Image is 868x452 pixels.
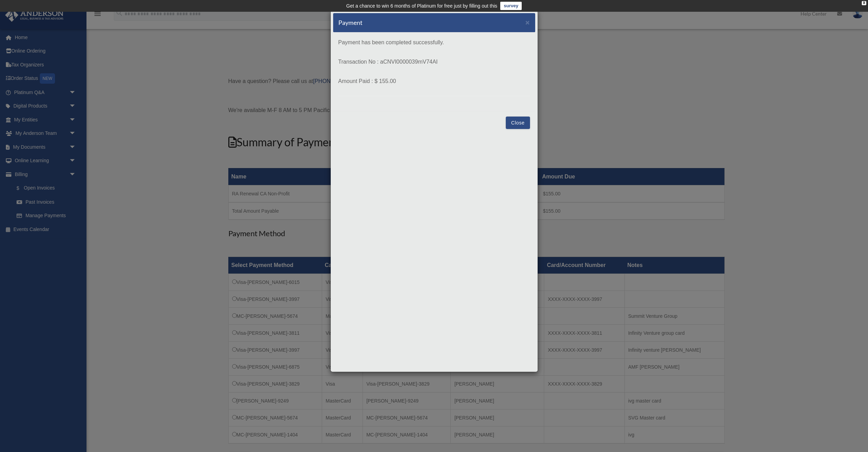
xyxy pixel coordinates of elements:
[338,18,363,27] h5: Payment
[338,57,530,67] p: Transaction No : aCNVI0000039mV74AI
[526,19,530,26] button: Close
[338,38,530,47] p: Payment has been completed successfully.
[346,2,497,10] div: Get a chance to win 6 months of Platinum for free just by filling out this
[338,76,530,86] p: Amount Paid : $ 155.00
[526,18,530,26] span: ×
[500,2,522,10] a: survey
[506,117,530,129] button: Close
[862,1,866,5] div: close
